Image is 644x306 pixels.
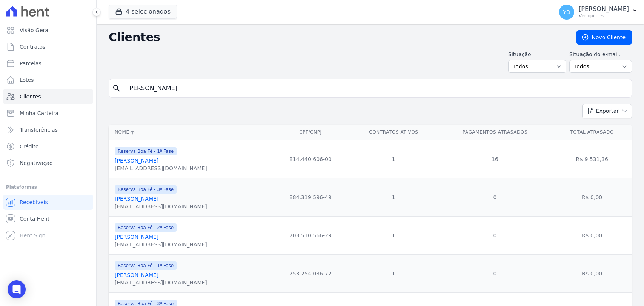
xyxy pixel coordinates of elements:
[3,106,93,121] a: Minha Carteira
[20,26,50,34] span: Visão Geral
[349,140,438,178] td: 1
[115,272,158,278] a: [PERSON_NAME]
[272,178,349,216] td: 884.319.596-49
[438,140,552,178] td: 16
[115,261,177,270] span: Reserva Boa Fé - 1ª Fase
[20,43,45,51] span: Contratos
[115,158,158,164] a: [PERSON_NAME]
[563,9,570,15] span: YD
[552,125,632,140] th: Total Atrasado
[3,139,93,154] a: Crédito
[115,165,207,172] div: [EMAIL_ADDRESS][DOMAIN_NAME]
[20,126,58,134] span: Transferências
[115,223,177,232] span: Reserva Boa Fé - 2ª Fase
[3,72,93,88] a: Lotes
[3,89,93,104] a: Clientes
[582,104,632,118] button: Exportar
[349,254,438,292] td: 1
[552,140,632,178] td: R$ 9.531,36
[508,51,566,58] label: Situação:
[123,81,629,96] input: Buscar por nome, CPF ou e-mail
[20,93,41,100] span: Clientes
[115,196,158,202] a: [PERSON_NAME]
[20,198,48,206] span: Recebíveis
[20,76,34,84] span: Lotes
[552,178,632,216] td: R$ 0,00
[3,23,93,38] a: Visão Geral
[115,241,207,248] div: [EMAIL_ADDRESS][DOMAIN_NAME]
[20,60,41,67] span: Parcelas
[438,254,552,292] td: 0
[115,185,177,194] span: Reserva Boa Fé - 3ª Fase
[109,125,272,140] th: Nome
[579,13,629,19] p: Ver opções
[438,178,552,216] td: 0
[20,109,58,117] span: Minha Carteira
[553,2,644,23] button: YD [PERSON_NAME] Ver opções
[6,183,90,192] div: Plataformas
[438,125,552,140] th: Pagamentos Atrasados
[115,147,177,155] span: Reserva Boa Fé - 1ª Fase
[109,31,564,44] h2: Clientes
[552,216,632,254] td: R$ 0,00
[576,30,632,45] a: Novo Cliente
[3,39,93,54] a: Contratos
[579,5,629,13] p: [PERSON_NAME]
[3,211,93,226] a: Conta Hent
[569,51,632,58] label: Situação do e-mail:
[20,215,49,223] span: Conta Hent
[272,216,349,254] td: 703.510.566-29
[3,195,93,210] a: Recebíveis
[115,203,207,210] div: [EMAIL_ADDRESS][DOMAIN_NAME]
[20,143,39,150] span: Crédito
[3,122,93,137] a: Transferências
[552,254,632,292] td: R$ 0,00
[109,5,177,19] button: 4 selecionados
[349,178,438,216] td: 1
[272,125,349,140] th: CPF/CNPJ
[272,254,349,292] td: 753.254.036-72
[349,216,438,254] td: 1
[3,155,93,171] a: Negativação
[115,234,158,240] a: [PERSON_NAME]
[8,280,26,298] div: Open Intercom Messenger
[112,84,121,93] i: search
[115,279,207,286] div: [EMAIL_ADDRESS][DOMAIN_NAME]
[3,56,93,71] a: Parcelas
[20,159,53,167] span: Negativação
[438,216,552,254] td: 0
[272,140,349,178] td: 814.440.606-00
[349,125,438,140] th: Contratos Ativos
